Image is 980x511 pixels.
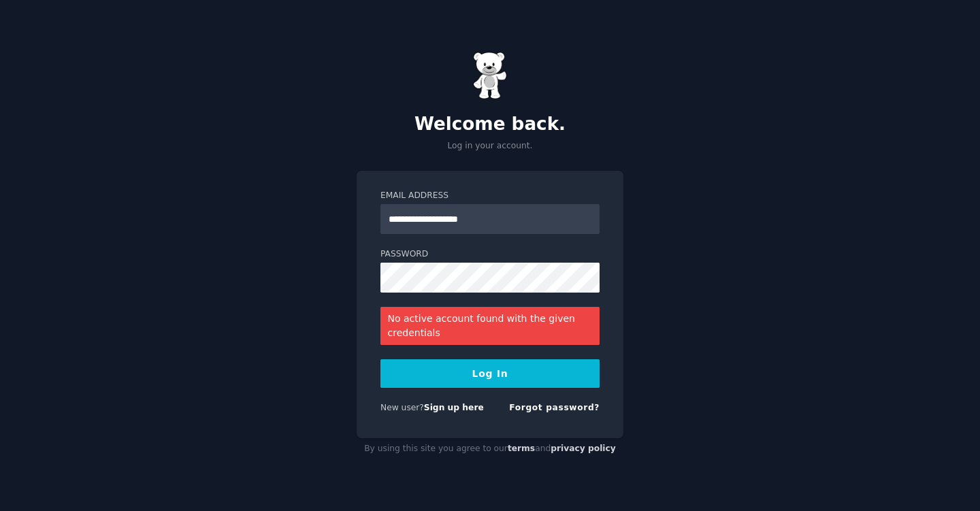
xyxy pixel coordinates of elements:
label: Password [380,248,600,261]
div: No active account found with the given credentials [380,307,600,345]
a: privacy policy [551,444,616,453]
button: Log In [380,359,600,388]
span: New user? [380,403,424,412]
p: Log in your account. [357,140,623,152]
div: By using this site you agree to our and [357,438,623,460]
a: terms [508,444,535,453]
h2: Welcome back. [357,114,623,135]
label: Email Address [380,190,600,202]
a: Sign up here [424,403,484,412]
img: Gummy Bear [473,52,507,99]
a: Forgot password? [509,403,600,412]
